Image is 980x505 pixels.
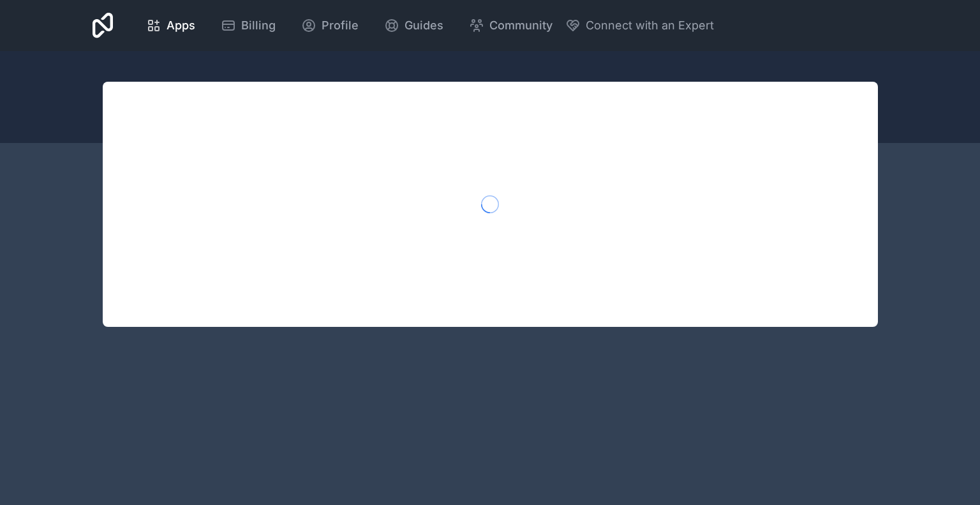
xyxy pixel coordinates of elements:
span: Community [489,17,553,34]
span: Connect with an Expert [586,17,714,34]
button: Connect with an Expert [565,17,714,34]
a: Guides [374,11,454,40]
span: Guides [405,17,443,34]
a: Profile [291,11,369,40]
span: Billing [241,17,276,34]
a: Community [459,11,563,40]
a: Apps [136,11,205,40]
a: Billing [211,11,286,40]
span: Apps [167,17,195,34]
span: Profile [322,17,359,34]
